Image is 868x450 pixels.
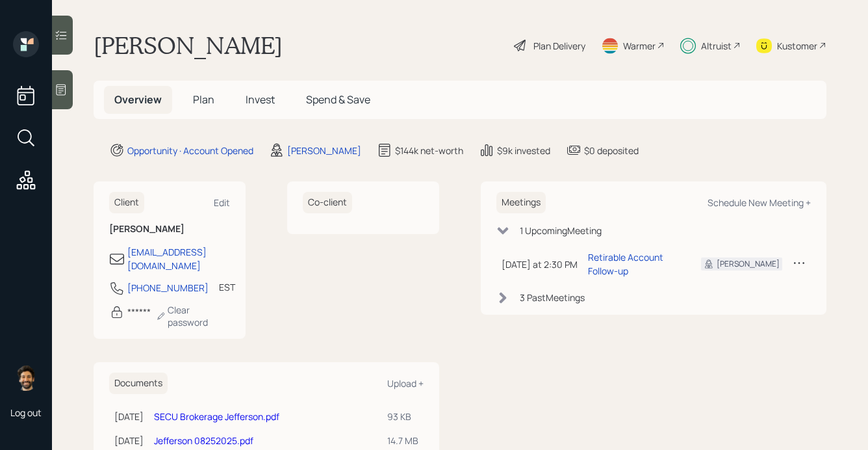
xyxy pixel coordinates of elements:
div: Opportunity · Account Opened [127,144,253,157]
a: Jefferson 08252025.pdf [154,434,253,447]
h6: Documents [109,373,168,394]
div: Clear password [156,304,230,328]
div: Schedule New Meeting + [708,196,811,209]
div: 3 Past Meeting s [520,291,585,304]
h6: Meetings [496,192,546,213]
div: Altruist [701,39,732,53]
div: [PHONE_NUMBER] [127,281,209,295]
div: [DATE] at 2:30 PM [502,258,578,271]
div: Warmer [623,39,656,53]
div: Log out [10,406,42,419]
div: Kustomer [777,39,817,53]
div: 1 Upcoming Meeting [520,224,602,237]
span: Overview [114,92,162,107]
div: Edit [214,196,230,209]
div: [DATE] [114,410,144,423]
div: Upload + [387,377,424,390]
div: 93 KB [387,410,418,423]
h1: [PERSON_NAME] [94,31,283,60]
div: $9k invested [497,144,550,157]
div: [PERSON_NAME] [287,144,361,157]
h6: Co-client [303,192,352,213]
div: Retirable Account Follow-up [588,250,680,278]
div: [EMAIL_ADDRESS][DOMAIN_NAME] [127,245,230,272]
div: [DATE] [114,434,144,447]
h6: [PERSON_NAME] [109,224,230,235]
span: Invest [246,92,275,107]
h6: Client [109,192,144,213]
div: EST [219,280,235,294]
span: Plan [193,92,214,107]
a: SECU Brokerage Jefferson.pdf [154,410,279,423]
div: [PERSON_NAME] [717,258,780,270]
div: $0 deposited [584,144,639,157]
div: 14.7 MB [387,434,418,447]
div: Plan Delivery [533,39,585,53]
img: eric-schwartz-headshot.png [13,365,39,391]
div: $144k net-worth [395,144,463,157]
span: Spend & Save [306,92,370,107]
